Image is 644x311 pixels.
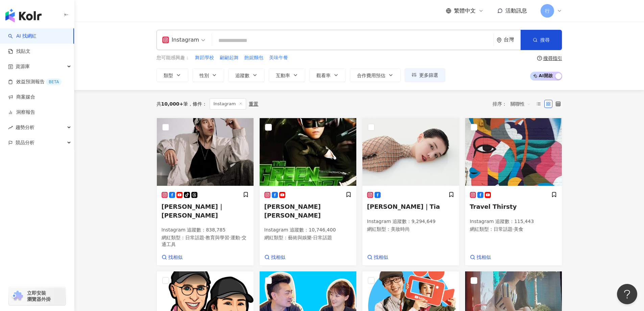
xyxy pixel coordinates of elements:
[162,235,249,248] p: 網紅類型 ：
[188,101,207,107] span: 條件 ：
[8,125,13,130] span: rise
[405,68,445,82] button: 更多篩選
[367,218,454,225] p: Instagram 追蹤數 ： 9,294,649
[470,218,557,225] p: Instagram 追蹤數 ： 115,443
[244,54,264,62] button: 飽妮麵包
[465,118,562,266] a: KOL AvatarTravel ThirstyInstagram 追蹤數：115,443網紅類型：日常話題·美食找相似
[8,48,30,55] a: 找貼文
[231,235,240,240] span: 運動
[367,254,388,261] a: 找相似
[512,226,514,232] span: ·
[494,226,512,232] span: 日常話題
[313,235,332,240] span: 日常話題
[362,118,459,266] a: KOL Avatar[PERSON_NAME]｜TiaInstagram 追蹤數：9,294,649網紅類型：美妝時尚找相似
[367,203,440,210] span: [PERSON_NAME]｜Tia
[269,54,288,62] button: 美味午餐
[210,98,246,110] span: Instagram
[545,7,550,15] span: 行
[162,235,246,247] span: 交通工具
[497,38,502,43] span: environment
[357,73,385,78] span: 合作費用預估
[264,254,285,261] a: 找相似
[5,9,42,22] img: logo
[454,7,476,15] span: 繁體中文
[269,68,305,82] button: 互動率
[244,54,263,61] span: 飽妮麵包
[8,79,62,85] a: 效益預測報告BETA
[540,37,550,43] span: 搜尋
[162,227,249,234] p: Instagram 追蹤數 ： 838,785
[9,287,66,305] a: chrome extension立即安裝 瀏覽器外掛
[264,227,352,234] p: Instagram 追蹤數 ： 10,746,400
[264,203,321,219] span: [PERSON_NAME] [PERSON_NAME]
[162,35,199,45] div: Instagram
[157,101,188,107] div: 共 筆
[195,54,214,62] button: 舞蹈學校
[276,73,290,78] span: 互動率
[16,120,34,135] span: 趨勢分析
[204,235,206,240] span: ·
[470,254,491,261] a: 找相似
[157,118,254,186] img: KOL Avatar
[206,235,229,240] span: 教育與學習
[312,235,313,240] span: ·
[504,37,521,43] div: 台灣
[157,54,190,61] span: 您可能感興趣：
[161,101,184,107] span: 10,000+
[228,68,265,82] button: 追蹤數
[543,55,562,61] div: 搜尋指引
[220,54,239,61] span: 翩翩起舞
[8,33,37,40] a: searchAI 找網紅
[249,101,258,107] div: 重置
[195,54,214,61] span: 舞蹈學校
[185,235,204,240] span: 日常話題
[16,135,34,150] span: 競品分析
[419,72,438,78] span: 更多篩選
[219,54,239,62] button: 翩翩起舞
[271,254,285,261] span: 找相似
[8,109,35,116] a: 洞察報告
[192,68,224,82] button: 性別
[162,254,183,261] a: 找相似
[510,98,531,109] span: 關聯性
[162,203,224,219] span: [PERSON_NAME]｜[PERSON_NAME]
[269,54,288,61] span: 美味午餐
[157,68,188,82] button: 類型
[235,73,249,78] span: 追蹤數
[27,290,51,302] span: 立即安裝 瀏覽器外掛
[164,73,173,78] span: 類型
[374,254,388,261] span: 找相似
[470,203,517,210] span: Travel Thirsty
[8,94,35,101] a: 商案媒合
[260,118,356,186] img: KOL Avatar
[493,98,534,109] div: 排序：
[157,118,254,266] a: KOL Avatar[PERSON_NAME]｜[PERSON_NAME]Instagram 追蹤數：838,785網紅類型：日常話題·教育與學習·運動·交通工具找相似
[367,226,454,233] p: 網紅類型 ：
[259,118,357,266] a: KOL Avatar[PERSON_NAME] [PERSON_NAME]Instagram 追蹤數：10,746,400網紅類型：藝術與娛樂·日常話題找相似
[617,284,637,304] iframe: Help Scout Beacon - Open
[537,56,542,61] span: question-circle
[477,254,491,261] span: 找相似
[309,68,346,82] button: 觀看率
[465,118,562,186] img: KOL Avatar
[514,226,523,232] span: 美食
[168,254,183,261] span: 找相似
[350,68,401,82] button: 合作費用預估
[316,73,331,78] span: 觀看率
[470,226,557,233] p: 網紅類型 ：
[362,118,459,186] img: KOL Avatar
[16,59,30,74] span: 資源庫
[391,226,410,232] span: 美妝時尚
[288,235,312,240] span: 藝術與娛樂
[11,291,24,302] img: chrome extension
[199,73,209,78] span: 性別
[240,235,241,240] span: ·
[229,235,231,240] span: ·
[505,7,527,14] span: 活動訊息
[521,30,562,50] button: 搜尋
[264,235,352,241] p: 網紅類型 ：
